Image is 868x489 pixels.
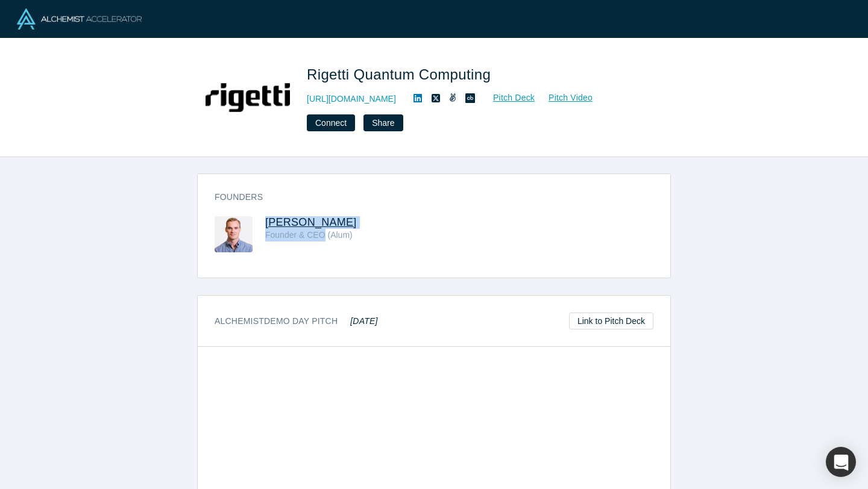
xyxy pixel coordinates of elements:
[215,216,253,252] img: Chad Rigetti's Profile Image
[206,55,290,140] img: Rigetti Quantum Computing's Logo
[215,315,378,328] h3: Alchemist Demo Day Pitch
[307,93,396,105] a: [URL][DOMAIN_NAME]
[215,191,637,204] h3: Founders
[535,91,593,105] a: Pitch Video
[350,316,377,326] em: [DATE]
[265,230,353,240] span: Founder & CEO (Alum)
[307,66,495,83] span: Rigetti Quantum Computing
[480,91,535,105] a: Pitch Deck
[569,313,653,329] a: Link to Pitch Deck
[265,216,357,228] a: [PERSON_NAME]
[17,8,142,30] img: Alchemist Logo
[363,114,403,131] button: Share
[307,114,355,131] button: Connect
